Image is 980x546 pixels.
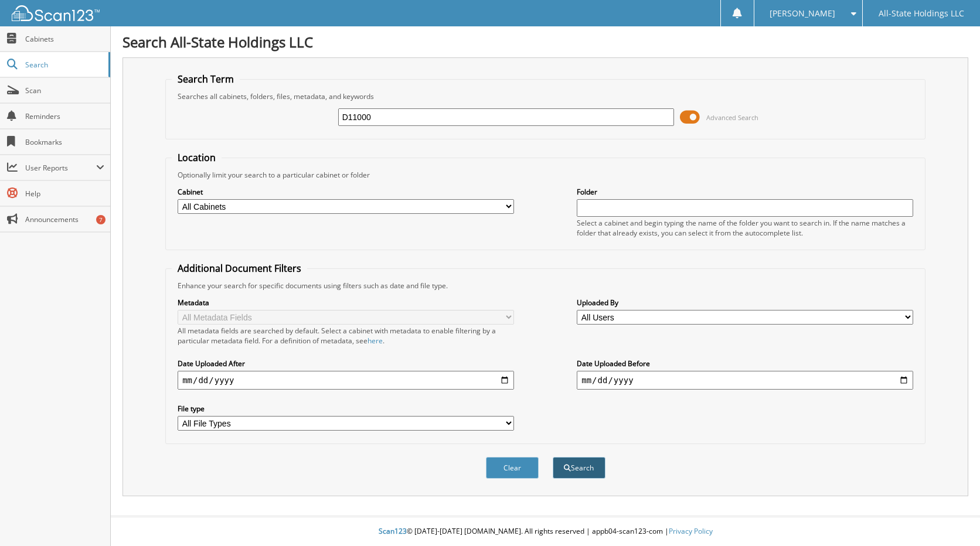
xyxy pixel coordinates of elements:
[379,526,407,536] span: Scan123
[25,34,104,44] span: Cabinets
[178,298,514,308] label: Metadata
[172,170,919,180] div: Optionally limit your search to a particular cabinet or folder
[178,404,514,414] label: File type
[25,214,104,224] span: Announcements
[367,336,383,346] a: here
[25,111,104,121] span: Reminders
[25,60,103,70] span: Search
[25,163,96,173] span: User Reports
[25,189,104,199] span: Help
[12,5,100,21] img: scan123-logo-white.svg
[577,371,913,390] input: end
[25,86,104,95] span: Scan
[577,298,913,308] label: Uploaded By
[111,517,980,546] div: © [DATE]-[DATE] [DOMAIN_NAME]. All rights reserved | appb04-scan123-com |
[178,187,514,197] label: Cabinet
[577,218,913,238] div: Select a cabinet and begin typing the name of the folder you want to search in. If the name match...
[172,262,307,275] legend: Additional Document Filters
[553,457,605,479] button: Search
[122,32,968,52] h1: Search All-State Holdings LLC
[669,526,713,536] a: Privacy Policy
[178,371,514,390] input: start
[178,326,514,346] div: All metadata fields are searched by default. Select a cabinet with metadata to enable filtering b...
[577,187,913,197] label: Folder
[172,73,240,86] legend: Search Term
[172,281,919,291] div: Enhance your search for specific documents using filters such as date and file type.
[770,10,835,17] span: [PERSON_NAME]
[879,10,964,17] span: All-State Holdings LLC
[172,91,919,101] div: Searches all cabinets, folders, files, metadata, and keywords
[172,151,222,164] legend: Location
[577,359,913,368] label: Date Uploaded Before
[25,137,104,147] span: Bookmarks
[706,113,758,122] span: Advanced Search
[178,359,514,368] label: Date Uploaded After
[486,457,539,479] button: Clear
[96,215,106,224] div: 7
